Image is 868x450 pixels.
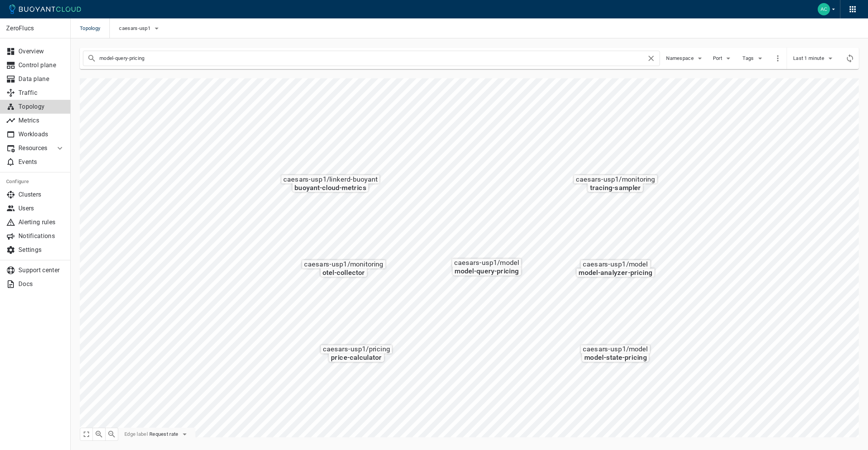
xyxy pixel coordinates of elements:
p: Topology [18,103,64,111]
span: Request rate [149,431,180,437]
button: caesars-usp1 [119,23,161,34]
h5: Configure [6,179,64,185]
p: Control plane [18,61,64,69]
p: Settings [18,246,64,254]
p: Data plane [18,75,64,83]
span: Tags [742,55,755,61]
p: Traffic [18,89,64,97]
button: Namespace [666,53,704,64]
p: Metrics [18,117,64,124]
span: Namespace [666,55,695,61]
p: Events [18,158,64,166]
span: caesars-usp1 [119,25,152,31]
p: ZeroFlucs [6,25,64,32]
input: Search [99,53,646,64]
span: Port [713,55,724,61]
p: Resources [18,144,49,152]
button: Last 1 minute [793,53,835,64]
img: Accounts Payable [818,3,830,15]
p: Alerting rules [18,218,64,226]
p: Clusters [18,191,64,199]
div: Refresh metrics [844,53,856,64]
span: Edge label [124,431,148,437]
button: Port [711,53,735,64]
p: Notifications [18,232,64,240]
button: Request rate [149,428,189,440]
button: Tags [741,53,766,64]
p: Support center [18,266,64,274]
p: Workloads [18,131,64,138]
p: Docs [18,280,64,288]
p: Users [18,205,64,212]
span: Topology [80,18,109,38]
p: Overview [18,48,64,55]
span: Last 1 minute [793,55,826,61]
